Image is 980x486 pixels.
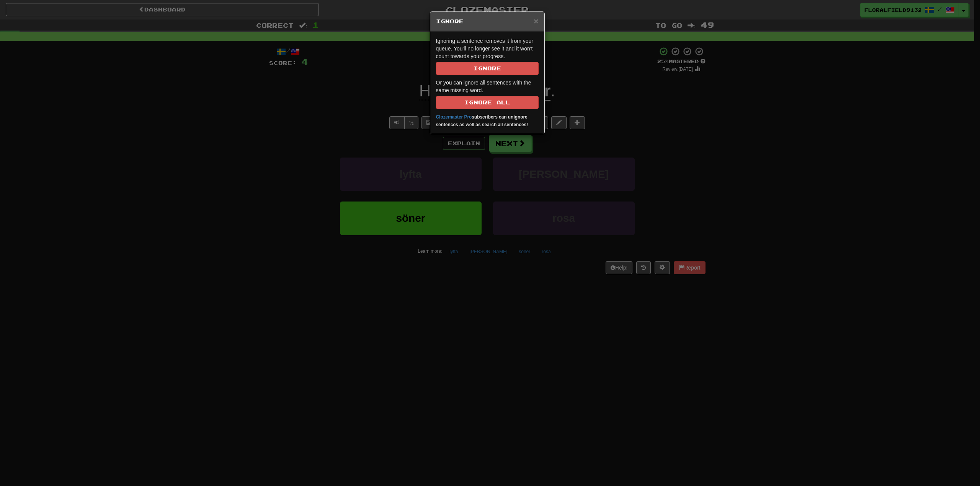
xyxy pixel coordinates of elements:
[436,114,528,127] strong: subscribers can unignore sentences as well as search all sentences!
[436,18,539,25] h5: Ignore
[436,96,539,109] button: Ignore All
[534,17,538,25] button: Close
[436,114,472,120] a: Clozemaster Pro
[436,79,539,109] p: Or you can ignore all sentences with the same missing word.
[534,16,538,25] span: ×
[436,37,539,75] p: Ignoring a sentence removes it from your queue. You'll no longer see it and it won't count toward...
[436,62,539,75] button: Ignore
